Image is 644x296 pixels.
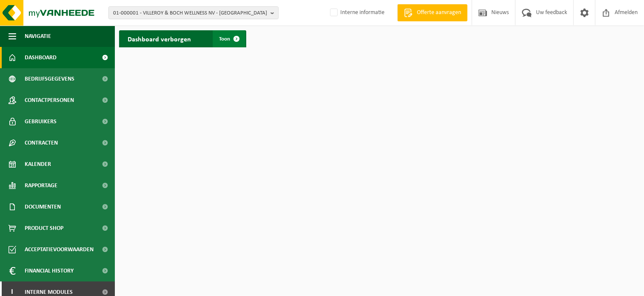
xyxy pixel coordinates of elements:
span: Financial History [25,260,74,281]
span: Product Shop [25,218,63,239]
h2: Dashboard verborgen [119,30,199,47]
span: Dashboard [25,47,57,68]
span: Gebruikers [25,111,57,132]
span: Toon [219,36,231,42]
span: 01-000001 - VILLEROY & BOCH WELLNESS NV - [GEOGRAPHIC_DATA] [113,7,267,20]
button: 01-000001 - VILLEROY & BOCH WELLNESS NV - [GEOGRAPHIC_DATA] [108,6,279,19]
span: Rapportage [25,175,57,196]
span: Navigatie [25,26,51,47]
span: Contactpersonen [25,90,74,111]
span: Acceptatievoorwaarden [25,239,94,260]
span: Contracten [25,132,58,154]
a: Offerte aanvragen [397,4,467,21]
label: Interne informatie [328,6,385,19]
span: Bedrijfsgegevens [25,68,74,90]
span: Kalender [25,154,51,175]
span: Documenten [25,196,61,218]
span: Offerte aanvragen [415,9,463,17]
a: Toon [213,30,245,47]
